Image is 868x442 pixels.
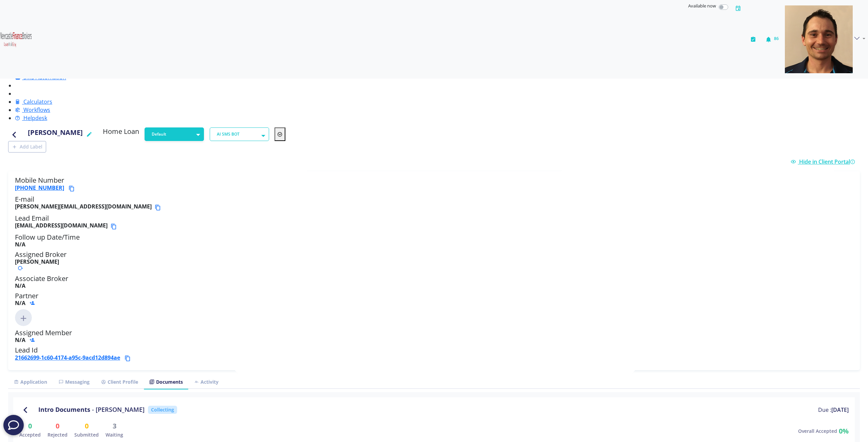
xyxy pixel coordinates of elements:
a: Calculators [15,98,52,105]
span: 0 [28,421,32,431]
span: 0 [85,421,89,431]
span: 0% [839,426,849,436]
b: [DATE] [831,406,849,414]
span: Helpdesk [23,114,47,122]
label: Waiting [106,431,123,438]
h5: Associate Broker [15,275,853,289]
button: Copy lead id [124,354,133,362]
div: - [92,406,94,414]
span: 86 [774,36,779,41]
a: Workflows [15,106,50,114]
label: Accepted [19,431,41,438]
b: N/A [15,299,25,307]
a: Activity [188,375,224,389]
img: d9df0ad3-c6af-46dd-a355-72ef7f6afda3-637400917012654623.png [785,5,853,73]
b: N/A [15,282,25,289]
span: Workflows [23,106,50,114]
a: Application [8,375,53,389]
span: 3 [113,421,116,431]
span: Collecting [148,406,177,414]
span: Hide in Client Portal [799,158,857,165]
a: 21662699-1c60-4174-a95c-9acd12d894ae [15,354,120,361]
b: [PERSON_NAME][EMAIL_ADDRESS][DOMAIN_NAME] [15,203,152,212]
b: [PERSON_NAME] [15,258,59,265]
label: Submitted [74,431,99,438]
h5: Lead Email [15,214,853,230]
span: Calculators [23,98,52,105]
h4: Intro Documents [38,406,145,414]
h5: Lead Id [15,346,853,362]
button: 86 [762,3,782,76]
h5: Assigned Broker [15,250,853,272]
label: Rejected [48,431,68,438]
h5: Assigned Member [15,329,853,343]
span: [PERSON_NAME] [96,406,145,414]
h4: [PERSON_NAME] [28,127,83,141]
a: [PHONE_NUMBER] [15,184,64,192]
button: AI SMS BOT [210,127,269,141]
a: Messaging [53,375,95,389]
b: N/A [15,336,25,344]
span: 0 [56,421,59,431]
h5: Mobile Number [15,176,853,193]
a: Helpdesk [15,114,47,122]
span: Available now [688,3,716,9]
button: Copy email [154,203,164,212]
a: Documents [144,375,188,389]
button: Default [145,127,204,141]
a: Client Profile [95,375,144,389]
a: SMS Automation [15,74,66,81]
h5: E-mail [15,195,853,212]
b: [EMAIL_ADDRESS][DOMAIN_NAME] [15,222,108,230]
b: N/A [15,241,25,248]
h5: Partner [15,292,853,306]
label: Due : [818,406,849,414]
button: Copy phone [68,184,77,193]
label: Overall Accepted [798,427,837,435]
button: Add Label [8,141,46,153]
a: Hide in Client Portal [791,158,857,165]
span: Follow up Date/Time [15,233,80,242]
img: Click to add new member [15,309,32,326]
h5: Home Loan [103,127,139,138]
button: Copy email [110,222,119,230]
